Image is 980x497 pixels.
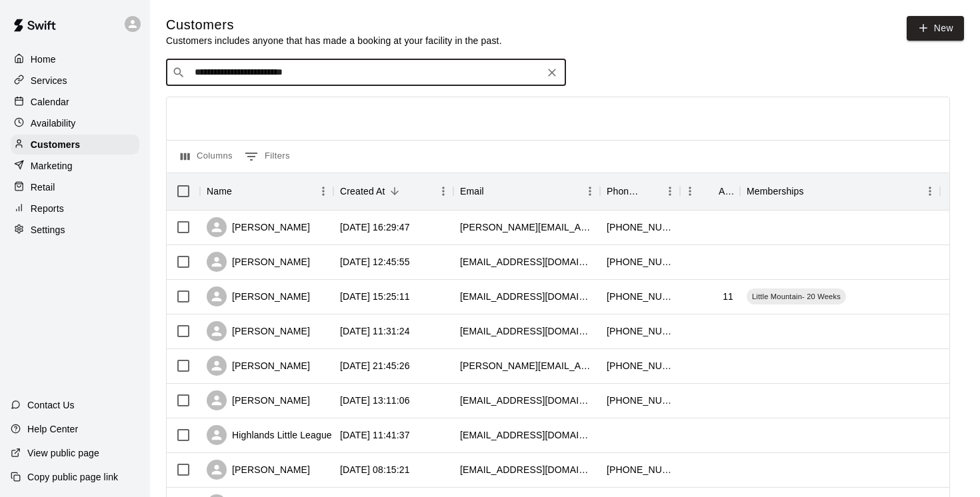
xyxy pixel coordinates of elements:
div: thuy@bradricconsulting.com [460,359,593,372]
div: +16045052359 [607,290,673,303]
div: 2025-09-15 12:45:55 [340,255,410,268]
div: 2025-09-11 11:31:24 [340,324,410,338]
a: Availability [11,113,139,133]
p: Customers includes anyone that has made a booking at your facility in the past. [166,34,502,47]
button: Sort [700,182,719,201]
div: +16047245010 [607,463,673,476]
div: slee20230067@gmail.com [460,324,593,338]
button: Sort [804,182,823,201]
button: Select columns [177,146,236,167]
p: Help Center [27,422,78,436]
a: Marketing [11,156,139,176]
a: Calendar [11,92,139,112]
a: Customers [11,135,139,155]
button: Menu [580,181,600,201]
div: Name [207,173,232,210]
p: Customers [31,138,80,151]
p: Calendar [31,95,69,109]
p: View public page [27,446,99,460]
a: New [907,16,964,41]
div: Email [453,173,600,210]
h5: Customers [166,16,502,34]
div: Memberships [740,173,940,210]
div: +16048311439 [607,394,673,407]
button: Sort [385,182,404,201]
a: Home [11,49,139,69]
p: Home [31,53,56,66]
div: Created At [340,173,385,210]
p: Reports [31,202,64,215]
div: Phone Number [600,173,680,210]
div: +17788668600 [607,359,673,372]
button: Sort [641,182,660,201]
div: 2025-09-10 21:45:26 [340,359,410,372]
button: Clear [543,63,561,82]
div: 2025-09-09 11:41:37 [340,428,410,442]
p: Marketing [31,159,73,173]
div: kenaki.home@gmail.com [460,255,593,268]
div: [PERSON_NAME] [207,252,310,272]
div: 2025-09-16 16:29:47 [340,221,410,234]
div: Little Mountain- 20 Weeks [747,288,846,304]
div: 2025-09-13 15:25:11 [340,290,410,303]
div: Age [680,173,740,210]
span: Little Mountain- 20 Weeks [747,291,846,302]
div: daljit.khurana@gmail.com [460,221,593,234]
div: [PERSON_NAME] [207,460,310,480]
a: Reports [11,199,139,219]
button: Menu [920,181,940,201]
div: [PERSON_NAME] [207,321,310,341]
div: Age [719,173,733,210]
button: Sort [232,182,251,201]
p: Settings [31,223,65,237]
p: Contact Us [27,398,75,412]
div: [PERSON_NAME] [207,356,310,376]
div: +16045128163 [607,255,673,268]
p: Copy public page link [27,470,118,484]
a: Settings [11,220,139,240]
div: Search customers by name or email [166,59,566,86]
div: +16049927894 [607,324,673,338]
div: [PERSON_NAME] [207,217,310,237]
div: [PERSON_NAME] [207,286,310,306]
div: Highlands Little League Baseball [207,425,371,445]
button: Menu [680,181,700,201]
div: Memberships [747,173,804,210]
div: uday.nalsar+1@gmail.com [460,428,593,442]
button: Menu [433,181,453,201]
button: Menu [313,181,333,201]
div: bikchatha@gmail.com [460,463,593,476]
div: Name [200,173,333,210]
div: Created At [333,173,453,210]
button: Show filters [241,146,293,167]
div: gmelliott@hotmail.com [460,394,593,407]
button: Menu [660,181,680,201]
button: Sort [484,182,503,201]
p: Availability [31,117,76,130]
div: 2025-09-08 08:15:21 [340,463,410,476]
div: nihung210@gmail.com [460,290,593,303]
div: 11 [723,290,733,303]
a: Retail [11,177,139,197]
p: Services [31,74,67,87]
div: Email [460,173,484,210]
div: 2025-09-10 13:11:06 [340,394,410,407]
div: Phone Number [607,173,641,210]
div: +16045374645 [607,221,673,234]
p: Retail [31,181,55,194]
a: Services [11,71,139,91]
div: [PERSON_NAME] [207,390,310,410]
